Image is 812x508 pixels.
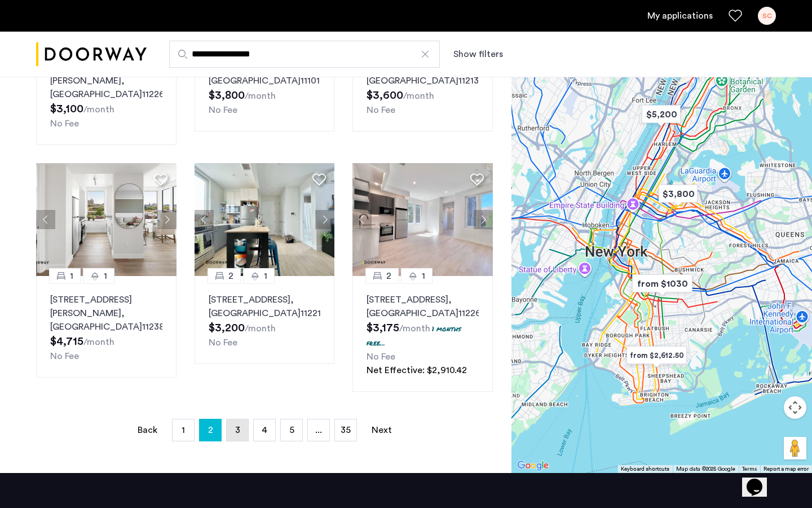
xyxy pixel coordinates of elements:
[157,210,176,229] button: Next apartment
[764,465,809,473] a: Report a map error
[50,352,79,361] span: No Fee
[50,103,83,115] span: $3,100
[104,269,107,283] span: 1
[622,343,691,368] div: from $2,612.50
[370,419,393,441] a: Next
[676,466,735,472] span: Map data ©2025 Google
[36,419,493,441] nav: Pagination
[235,426,240,435] span: 3
[83,105,114,114] sub: /month
[36,33,147,76] a: Cazamio logo
[352,276,493,392] a: 21[STREET_ADDRESS], [GEOGRAPHIC_DATA]112261 months free...No FeeNet Effective: $2,910.42
[209,106,237,115] span: No Fee
[182,426,185,435] span: 1
[264,269,267,283] span: 1
[742,463,778,497] iframe: chat widget
[36,276,176,378] a: 11[STREET_ADDRESS][PERSON_NAME], [GEOGRAPHIC_DATA]11238No Fee
[367,352,395,361] span: No Fee
[195,276,335,364] a: 21[STREET_ADDRESS], [GEOGRAPHIC_DATA]11221No Fee
[621,465,669,473] button: Keyboard shortcuts
[729,9,742,23] a: Favorites
[50,293,162,334] p: [STREET_ADDRESS][PERSON_NAME] 11238
[36,33,147,76] img: logo
[50,60,162,101] p: [STREET_ADDRESS][PERSON_NAME] 11226
[367,106,395,115] span: No Fee
[637,102,685,127] div: $5,200
[50,119,79,128] span: No Fee
[403,91,434,100] sub: /month
[514,458,551,473] a: Open this area in Google Maps (opens a new window)
[289,426,294,435] span: 5
[208,421,213,439] span: 2
[228,269,233,283] span: 2
[758,7,776,25] div: SC
[422,269,425,283] span: 1
[367,90,403,101] span: $3,600
[367,366,467,375] span: Net Effective: $2,910.42
[367,322,399,334] span: $3,175
[514,458,551,473] img: Google
[352,43,493,132] a: 21[STREET_ADDRESS], [GEOGRAPHIC_DATA]11213No Fee
[209,322,245,334] span: $3,200
[647,9,713,23] a: My application
[169,41,440,68] input: Apartment Search
[36,163,176,276] img: 2016_638666715889771230.jpeg
[367,293,479,320] p: [STREET_ADDRESS] 11226
[453,47,503,61] button: Show or hide filters
[315,210,334,229] button: Next apartment
[784,437,806,459] button: Drag Pegman onto the map to open Street View
[245,324,276,333] sub: /month
[262,426,267,435] span: 4
[195,210,214,229] button: Previous apartment
[386,269,391,283] span: 2
[209,90,245,101] span: $3,800
[195,43,335,132] a: 11[STREET_ADDRESS], [GEOGRAPHIC_DATA]11101No Fee
[195,163,335,276] img: 2013_638594179371879686.jpeg
[209,338,237,347] span: No Fee
[83,338,114,347] sub: /month
[399,324,430,333] sub: /month
[352,163,493,276] img: 2013_638446582558794198.jpeg
[70,269,73,283] span: 1
[341,426,351,435] span: 35
[352,210,372,229] button: Previous apartment
[628,271,697,296] div: from $1030
[474,210,493,229] button: Next apartment
[50,336,83,347] span: $4,715
[36,43,176,145] a: 21[STREET_ADDRESS][PERSON_NAME], [GEOGRAPHIC_DATA]11226No Fee
[784,396,806,419] button: Map camera controls
[245,91,276,100] sub: /month
[315,426,322,435] span: ...
[36,210,55,229] button: Previous apartment
[209,293,321,320] p: [STREET_ADDRESS] 11221
[136,419,158,441] a: Back
[654,181,702,207] div: $3,800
